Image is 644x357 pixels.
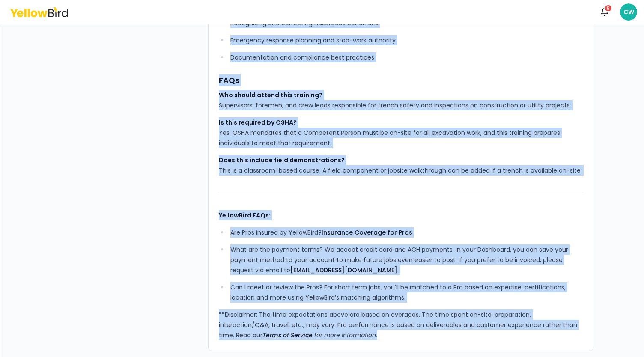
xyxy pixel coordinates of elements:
[219,156,345,164] strong: Does this include field demonstrations?
[219,309,583,340] p: **Disclaimer: The time expectations above are based on averages. The time spent on-site, preparat...
[262,331,313,339] a: Terms of Service
[230,52,582,62] p: Documentation and compliance best practices
[219,118,297,127] strong: Is this required by OSHA?
[290,266,397,274] a: [EMAIL_ADDRESS][DOMAIN_NAME]
[230,282,582,303] p: Can I meet or review the Pros? For short term jobs, you’ll be matched to a Pro based on expertise...
[620,3,637,21] span: CW
[230,227,582,238] p: Are Pros insured by YellowBird?
[219,91,322,99] strong: Who should attend this training?
[596,3,613,21] button: 5
[219,155,583,176] p: This is a classroom-based course. A field component or jobsite walkthrough can be added if a tren...
[230,244,582,275] p: What are the payment terms? We accept credit card and ACH payments. In your Dashboard, you can sa...
[230,35,582,45] p: Emergency response planning and stop-work authority
[314,331,377,339] em: for more information.
[219,90,583,110] p: Supervisors, foremen, and crew leads responsible for trench safety and inspections on constructio...
[219,117,583,148] p: Yes. OSHA mandates that a Competent Person must be on-site for all excavation work, and this trai...
[604,4,612,12] div: 5
[219,211,271,220] strong: YellowBird FAQs:
[219,74,583,86] h3: FAQs
[322,228,412,237] a: Insurance Coverage for Pros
